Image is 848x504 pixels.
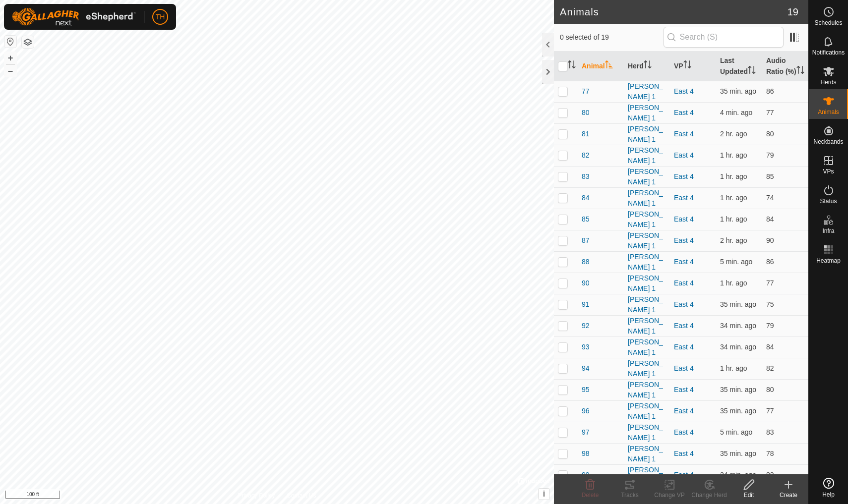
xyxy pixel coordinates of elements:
[720,364,747,372] span: Sep 24, 2025 at 8:32 AM
[674,258,694,266] a: East 4
[539,489,549,500] button: i
[582,108,590,118] span: 80
[748,67,756,75] p-sorticon: Activate to sort
[766,172,774,180] span: 85
[720,428,752,436] span: Sep 24, 2025 at 10:02 AM
[582,171,590,182] span: 83
[628,380,666,400] div: [PERSON_NAME] 1
[543,490,545,498] span: i
[674,172,694,180] a: East 4
[644,62,652,70] p-sorticon: Activate to sort
[156,12,165,22] span: TH
[610,491,650,500] div: Tracks
[766,386,774,393] span: 80
[578,52,624,81] th: Animal
[674,386,694,393] a: East 4
[674,109,694,116] a: East 4
[762,52,808,81] th: Audio Ratio (%)
[766,322,774,330] span: 79
[766,279,774,287] span: 77
[766,364,774,372] span: 82
[689,491,729,500] div: Change Herd
[720,109,752,116] span: Sep 24, 2025 at 10:02 AM
[674,130,694,138] a: East 4
[22,36,34,48] button: Map Layers
[628,401,666,422] div: [PERSON_NAME] 1
[582,193,590,203] span: 84
[720,449,756,457] span: Sep 24, 2025 at 9:32 AM
[582,342,590,352] span: 93
[628,188,666,209] div: [PERSON_NAME] 1
[766,109,774,116] span: 77
[628,316,666,336] div: [PERSON_NAME] 1
[287,491,316,500] a: Contact Us
[769,491,808,500] div: Create
[720,407,756,415] span: Sep 24, 2025 at 9:32 AM
[766,343,774,351] span: 84
[766,87,774,95] span: 86
[720,386,756,393] span: Sep 24, 2025 at 9:32 AM
[582,129,590,139] span: 81
[822,228,834,234] span: Infra
[582,214,590,224] span: 85
[582,86,590,97] span: 77
[582,321,590,331] span: 92
[766,407,774,415] span: 77
[674,236,694,244] a: East 4
[674,300,694,308] a: East 4
[560,32,664,43] span: 0 selected of 19
[720,172,747,180] span: Sep 24, 2025 at 8:32 AM
[674,87,694,95] a: East 4
[674,364,694,372] a: East 4
[766,300,774,308] span: 75
[582,150,590,161] span: 82
[720,258,752,266] span: Sep 24, 2025 at 10:02 AM
[628,103,666,123] div: [PERSON_NAME] 1
[720,471,756,479] span: Sep 24, 2025 at 9:32 AM
[582,235,590,246] span: 87
[720,322,756,330] span: Sep 24, 2025 at 9:32 AM
[716,52,762,81] th: Last Updated
[674,151,694,159] a: East 4
[720,194,747,202] span: Sep 24, 2025 at 8:32 AM
[766,471,774,479] span: 83
[582,492,599,499] span: Delete
[720,279,747,287] span: Sep 24, 2025 at 8:31 AM
[674,215,694,223] a: East 4
[4,52,16,64] button: +
[809,474,848,502] a: Help
[674,322,694,330] a: East 4
[628,230,666,251] div: [PERSON_NAME] 1
[4,36,16,48] button: Reset Map
[674,449,694,457] a: East 4
[674,279,694,287] a: East 4
[796,67,804,75] p-sorticon: Activate to sort
[766,151,774,159] span: 79
[670,52,716,81] th: VP
[820,198,837,204] span: Status
[729,491,769,500] div: Edit
[624,52,670,81] th: Herd
[582,427,590,438] span: 97
[650,491,689,500] div: Change VP
[582,278,590,288] span: 90
[818,109,839,115] span: Animals
[582,363,590,374] span: 94
[582,470,590,480] span: 99
[605,62,613,70] p-sorticon: Activate to sort
[568,62,576,70] p-sorticon: Activate to sort
[766,428,774,436] span: 83
[674,471,694,479] a: East 4
[628,124,666,145] div: [PERSON_NAME] 1
[822,492,835,498] span: Help
[582,257,590,267] span: 88
[766,449,774,457] span: 78
[628,167,666,187] div: [PERSON_NAME] 1
[560,6,787,18] h2: Animals
[628,252,666,273] div: [PERSON_NAME] 1
[720,236,747,244] span: Sep 24, 2025 at 8:02 AM
[628,273,666,294] div: [PERSON_NAME] 1
[582,448,590,459] span: 98
[628,465,666,486] div: [PERSON_NAME] 1
[820,79,836,85] span: Herds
